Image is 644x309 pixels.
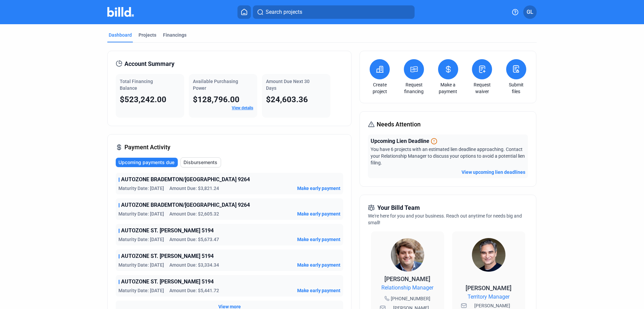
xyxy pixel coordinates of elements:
[169,210,219,217] span: Amount Due: $2,605.32
[107,7,134,17] img: Billd Company Logo
[169,262,219,268] span: Amount Due: $3,334.34
[118,210,164,217] span: Maturity Date: [DATE]
[120,79,153,91] span: Total Financing Balance
[118,287,164,294] span: Maturity Date: [DATE]
[118,236,164,243] span: Maturity Date: [DATE]
[232,106,253,110] a: View details
[436,81,460,95] a: Make a payment
[377,120,421,129] span: Needs Attention
[121,278,214,286] span: AUTOZONE ST. [PERSON_NAME] 5194
[466,284,512,292] span: [PERSON_NAME]
[297,185,340,192] button: Make early payment
[121,176,250,184] span: AUTOZONE BRADEMTON/[GEOGRAPHIC_DATA] 9264
[109,32,132,38] div: Dashboard
[163,32,186,38] div: Financings
[121,252,214,260] span: AUTOZONE ST. [PERSON_NAME] 5194
[527,8,533,16] span: GL
[377,203,420,213] span: Your Billd Team
[120,95,166,104] span: $523,242.00
[297,236,340,243] button: Make early payment
[523,5,537,19] button: GL
[472,238,505,272] img: Territory Manager
[391,295,430,302] span: [PHONE_NUMBER]
[470,81,494,95] a: Request waiver
[169,185,219,192] span: Amount Due: $3,821.24
[266,79,310,91] span: Amount Due Next 30 Days
[193,79,238,91] span: Available Purchasing Power
[368,81,391,95] a: Create project
[266,95,308,104] span: $24,603.36
[266,8,302,16] span: Search projects
[118,262,164,268] span: Maturity Date: [DATE]
[116,158,178,167] button: Upcoming payments due
[297,210,340,217] button: Make early payment
[384,275,430,282] span: [PERSON_NAME]
[368,213,522,225] span: We're here for you and your business. Reach out anytime for needs big and small!
[297,287,340,294] button: Make early payment
[253,5,415,19] button: Search projects
[462,169,525,176] button: View upcoming lien deadlines
[391,238,424,272] img: Relationship Manager
[124,143,170,152] span: Payment Activity
[180,157,221,167] button: Disbursements
[297,262,340,268] button: Make early payment
[371,137,429,145] span: Upcoming Lien Deadline
[124,59,174,69] span: Account Summary
[193,95,239,104] span: $128,796.00
[121,227,214,235] span: AUTOZONE ST. [PERSON_NAME] 5194
[183,159,217,166] span: Disbursements
[381,284,433,292] span: Relationship Manager
[402,81,426,95] a: Request financing
[118,185,164,192] span: Maturity Date: [DATE]
[371,147,525,165] span: You have 6 projects with an estimated lien deadline approaching. Contact your Relationship Manage...
[139,32,156,38] div: Projects
[169,287,219,294] span: Amount Due: $5,441.72
[121,201,250,209] span: AUTOZONE BRADEMTON/[GEOGRAPHIC_DATA] 9264
[468,293,509,301] span: Territory Manager
[504,81,528,95] a: Submit files
[118,159,174,166] span: Upcoming payments due
[169,236,219,243] span: Amount Due: $5,673.47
